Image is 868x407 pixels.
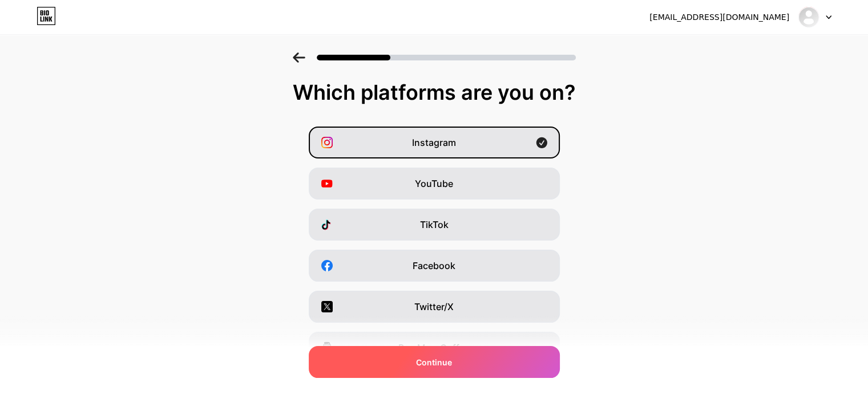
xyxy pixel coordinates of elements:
span: Continue [416,356,452,368]
span: Snapchat [413,382,455,396]
img: adity_picks [798,6,819,28]
div: Which platforms are you on? [11,81,857,104]
span: Instagram [412,136,456,149]
span: Buy Me a Coffee [398,341,470,355]
span: Facebook [413,259,455,272]
span: TikTok [420,218,449,231]
div: [EMAIL_ADDRESS][DOMAIN_NAME] [649,11,789,23]
span: Twitter/X [414,300,454,314]
span: YouTube [415,177,453,190]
